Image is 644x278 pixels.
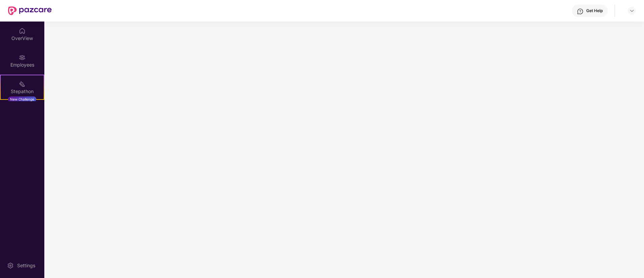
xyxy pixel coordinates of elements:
[577,8,584,15] img: svg+xml;base64,PHN2ZyBpZD0iSGVscC0zMngzMiIgeG1sbnM9Imh0dHA6Ly93d3cudzMub3JnLzIwMDAvc3ZnIiB3aWR0aD...
[19,28,26,34] img: svg+xml;base64,PHN2ZyBpZD0iSG9tZSIgeG1sbnM9Imh0dHA6Ly93d3cudzMub3JnLzIwMDAvc3ZnIiB3aWR0aD0iMjAiIG...
[15,262,37,269] div: Settings
[8,6,52,15] img: New Pazcare Logo
[7,262,14,269] img: svg+xml;base64,PHN2ZyBpZD0iU2V0dGluZy0yMHgyMCIgeG1sbnM9Imh0dHA6Ly93d3cudzMub3JnLzIwMDAvc3ZnIiB3aW...
[19,81,26,87] img: svg+xml;base64,PHN2ZyB4bWxucz0iaHR0cDovL3d3dy53My5vcmcvMjAwMC9zdmciIHdpZHRoPSIyMSIgaGVpZ2h0PSIyMC...
[629,8,635,13] img: svg+xml;base64,PHN2ZyBpZD0iRHJvcGRvd24tMzJ4MzIiIHhtbG5zPSJodHRwOi8vd3d3LnczLm9yZy8yMDAwL3N2ZyIgd2...
[8,96,36,102] div: New Challenge
[19,54,26,61] img: svg+xml;base64,PHN2ZyBpZD0iRW1wbG95ZWVzIiB4bWxucz0iaHR0cDovL3d3dy53My5vcmcvMjAwMC9zdmciIHdpZHRoPS...
[1,88,44,95] div: Stepathon
[586,8,603,13] div: Get Help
